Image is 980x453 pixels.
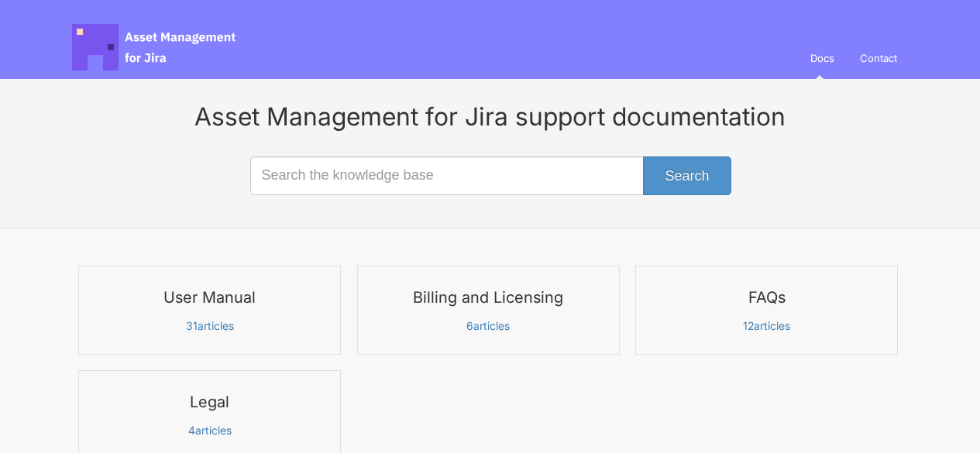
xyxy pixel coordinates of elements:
p: articles [88,319,331,333]
span: 6 [468,319,474,332]
button: Search [643,156,731,195]
span: 31 [187,319,198,332]
a: Docs [802,37,848,79]
span: 12 [744,319,755,332]
span: 4 [189,424,196,437]
span: Search [665,168,709,184]
input: Search the knowledge base [250,156,731,195]
a: Contact [850,37,909,79]
h3: FAQs [645,287,888,307]
h3: Legal [88,392,331,412]
span: Asset Management for Jira Docs [72,24,238,70]
a: FAQs 12articles [635,266,898,355]
p: articles [367,319,610,333]
p: articles [88,424,331,438]
h3: Billing and Licensing [367,287,610,307]
p: articles [645,319,888,333]
h3: User Manual [88,287,331,307]
a: Billing and Licensing 6articles [357,266,620,355]
a: User Manual 31articles [78,266,341,355]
